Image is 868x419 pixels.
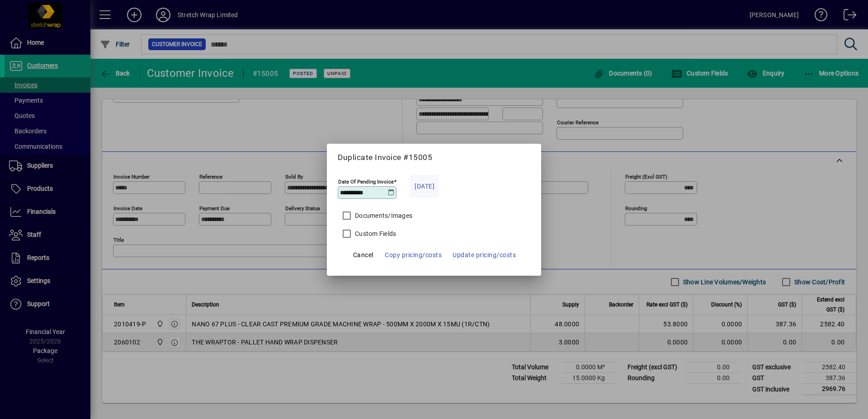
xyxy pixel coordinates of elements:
h5: Duplicate Invoice #15005 [338,153,530,162]
label: Documents/Images [353,211,412,220]
span: [DATE] [415,181,434,192]
label: Custom Fields [353,229,396,238]
button: Update pricing/costs [449,247,519,263]
button: Cancel [349,247,377,263]
mat-label: Date Of Pending Invoice [338,178,394,184]
button: [DATE] [410,175,439,198]
span: Copy pricing/costs [385,250,442,260]
span: Update pricing/costs [453,250,516,260]
span: Cancel [353,250,373,260]
button: Copy pricing/costs [381,247,445,263]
